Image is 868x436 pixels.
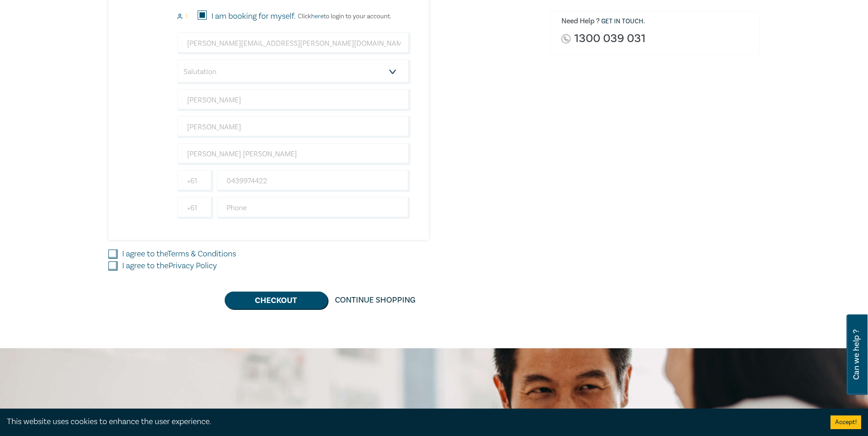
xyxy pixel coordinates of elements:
input: +61 [178,170,213,192]
input: Phone [217,197,410,219]
div: This website uses cookies to enhance the user experience. [7,416,817,428]
input: First Name* [178,89,410,111]
input: +61 [178,197,213,219]
a: Terms & Conditions [167,249,236,259]
button: Checkout [225,292,328,309]
button: Accept cookies [830,415,861,429]
label: I agree to the [122,260,217,272]
input: Mobile* [217,170,410,192]
input: Company [178,143,410,165]
a: Get in touch [601,17,643,26]
a: here [311,12,323,21]
a: Privacy Policy [168,261,217,271]
label: I am booking for myself. [211,11,296,22]
label: I agree to the [122,248,236,260]
h6: Need Help ? . [561,17,753,26]
p: Click to login to your account. [296,13,391,20]
input: Attendee Email* [178,32,410,54]
a: 1300 039 031 [574,32,646,45]
span: Can we help ? [852,320,861,389]
input: Last Name* [178,116,410,138]
a: Continue Shopping [328,292,423,309]
small: 1 [185,13,187,20]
